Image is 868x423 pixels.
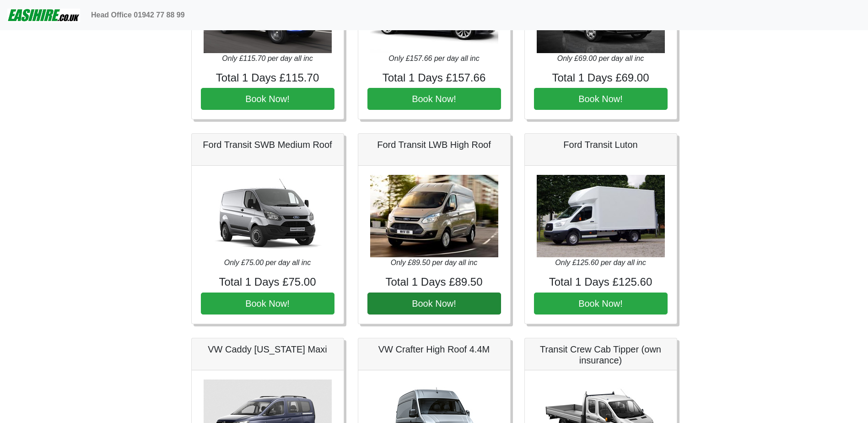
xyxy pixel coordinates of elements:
h5: Transit Crew Cab Tipper (own insurance) [534,344,668,366]
h4: Total 1 Days £75.00 [201,276,334,289]
img: easihire_logo_small.png [7,6,80,24]
button: Book Now! [534,293,668,315]
button: Book Now! [534,88,668,110]
img: Ford Transit SWB Medium Roof [204,175,332,257]
h5: VW Caddy [US_STATE] Maxi [201,344,334,355]
img: Ford Transit LWB High Roof [370,175,498,257]
h5: Ford Transit SWB Medium Roof [201,139,334,150]
h4: Total 1 Days £125.60 [534,276,668,289]
i: Only £75.00 per day all inc [224,259,311,266]
a: Head Office 01942 77 88 99 [87,6,189,24]
h4: Total 1 Days £157.66 [367,71,501,85]
h5: VW Crafter High Roof 4.4M [367,344,501,355]
button: Book Now! [201,88,334,110]
img: Ford Transit Luton [537,175,665,257]
button: Book Now! [367,293,501,315]
b: Head Office 01942 77 88 99 [91,11,185,19]
i: Only £157.66 per day all inc [388,54,479,62]
i: Only £125.60 per day all inc [555,259,646,266]
button: Book Now! [367,88,501,110]
h5: Ford Transit Luton [534,139,668,150]
h4: Total 1 Days £115.70 [201,71,334,85]
h4: Total 1 Days £89.50 [367,276,501,289]
button: Book Now! [201,293,334,315]
h5: Ford Transit LWB High Roof [367,139,501,150]
i: Only £115.70 per day all inc [222,54,313,62]
h4: Total 1 Days £69.00 [534,71,668,85]
i: Only £89.50 per day all inc [391,259,477,266]
i: Only £69.00 per day all inc [557,54,644,62]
